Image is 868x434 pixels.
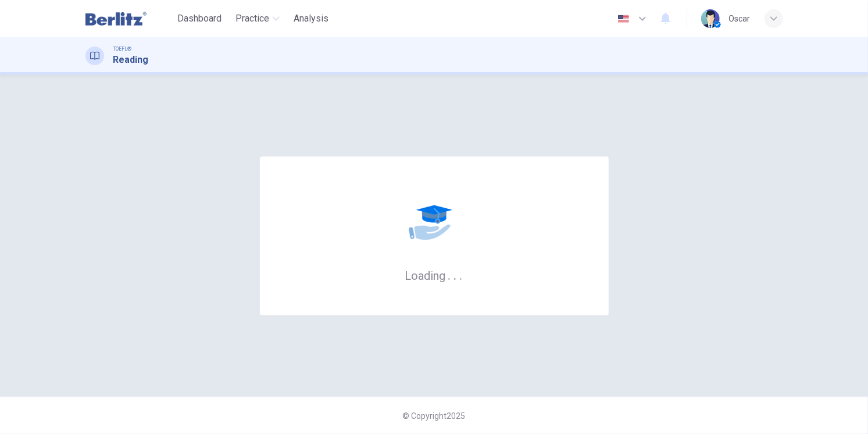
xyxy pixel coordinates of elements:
[231,8,284,29] button: Practice
[616,15,631,23] img: en
[173,8,226,29] button: Dashboard
[113,53,149,67] h1: Reading
[459,265,463,284] h6: .
[453,265,458,284] h6: .
[405,268,463,283] h6: Loading
[294,12,328,26] span: Analysis
[701,9,720,28] img: Profile picture
[85,7,173,30] a: Berlitz Latam logo
[403,411,466,421] span: © Copyright 2025
[448,265,452,284] h6: .
[729,12,751,26] div: Oscar
[289,8,333,29] button: Analysis
[113,45,132,53] span: TOEFL®
[177,12,222,26] span: Dashboard
[235,12,269,26] span: Practice
[85,7,147,30] img: Berlitz Latam logo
